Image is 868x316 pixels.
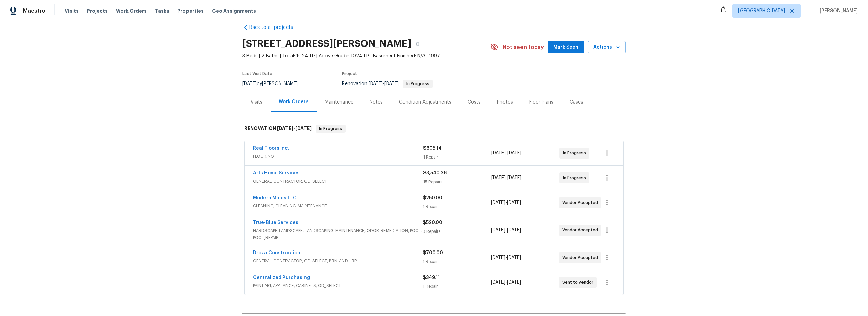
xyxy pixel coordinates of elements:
[403,82,432,86] span: In Progress
[423,220,442,225] span: $520.00
[817,7,858,14] span: [PERSON_NAME]
[242,81,257,86] span: [DATE]
[242,80,306,88] div: by [PERSON_NAME]
[502,44,544,51] span: Not seen today
[242,40,411,47] h2: [STREET_ADDRESS][PERSON_NAME]
[491,254,521,261] span: -
[325,99,353,106] div: Maintenance
[562,279,596,286] span: Sent to vendor
[491,151,506,155] span: [DATE]
[562,227,601,234] span: Vendor Accepted
[423,196,442,200] span: $250.00
[491,199,521,206] span: -
[342,81,433,86] span: Renovation
[548,41,584,54] button: Mark Seen
[316,125,345,132] span: In Progress
[370,99,383,106] div: Notes
[507,175,521,180] span: [DATE]
[251,99,262,106] div: Visits
[342,72,357,76] span: Project
[497,99,513,106] div: Photos
[369,81,399,86] span: -
[242,118,626,140] div: RENOVATION [DATE]-[DATE]In Progress
[253,178,423,185] span: GENERAL_CONTRACTOR, OD_SELECT
[399,99,451,106] div: Condition Adjustments
[253,227,423,241] span: HARDSCAPE_LANDSCAPE, LANDSCAPING_MAINTENANCE, ODOR_REMEDIATION, POOL, POOL_REPAIR
[491,279,521,286] span: -
[423,283,491,290] div: 1 Repair
[588,41,626,54] button: Actions
[491,255,505,260] span: [DATE]
[563,174,589,181] span: In Progress
[253,282,423,289] span: PAINTING, APPLIANCE, CABINETS, OD_SELECT
[253,196,297,200] a: Modern Maids LLC
[423,275,440,280] span: $349.11
[369,81,383,86] span: [DATE]
[253,250,300,255] a: Droza Construction
[491,280,505,285] span: [DATE]
[253,275,310,280] a: Centralized Purchasing
[491,200,505,205] span: [DATE]
[423,154,491,161] div: 1 Repair
[507,280,521,285] span: [DATE]
[384,81,399,86] span: [DATE]
[253,171,300,175] a: Arts Home Services
[593,43,620,52] span: Actions
[177,7,204,14] span: Properties
[423,203,491,210] div: 1 Repair
[277,126,293,131] span: [DATE]
[491,150,521,156] span: -
[277,126,312,131] span: -
[242,53,490,59] span: 3 Beds | 2 Baths | Total: 1024 ft² | Above Grade: 1024 ft² | Basement Finished: N/A | 1997
[423,171,447,175] span: $3,540.36
[491,228,505,233] span: [DATE]
[253,153,423,160] span: FLOORING
[253,146,289,151] a: Real Floors Inc.
[491,174,521,181] span: -
[570,99,583,106] div: Cases
[295,126,312,131] span: [DATE]
[253,220,298,225] a: True-Blue Services
[507,228,521,233] span: [DATE]
[423,258,491,265] div: 1 Repair
[529,99,553,106] div: Floor Plans
[87,7,108,14] span: Projects
[738,7,785,14] span: [GEOGRAPHIC_DATA]
[212,7,256,14] span: Geo Assignments
[116,7,147,14] span: Work Orders
[423,228,491,235] div: 3 Repairs
[279,98,309,105] div: Work Orders
[65,7,79,14] span: Visits
[242,72,272,76] span: Last Visit Date
[507,151,521,155] span: [DATE]
[562,199,601,206] span: Vendor Accepted
[423,146,442,151] span: $805.14
[507,200,521,205] span: [DATE]
[423,250,443,255] span: $700.00
[468,99,481,106] div: Costs
[23,7,45,14] span: Maestro
[491,227,521,234] span: -
[553,43,578,52] span: Mark Seen
[242,24,308,31] a: Back to all projects
[563,150,589,156] span: In Progress
[244,125,312,133] h6: RENOVATION
[507,255,521,260] span: [DATE]
[491,175,506,180] span: [DATE]
[253,203,423,209] span: CLEANING, CLEANING_MAINTENANCE
[411,38,423,50] button: Copy Address
[562,254,601,261] span: Vendor Accepted
[423,179,491,185] div: 15 Repairs
[253,258,423,264] span: GENERAL_CONTRACTOR, OD_SELECT, BRN_AND_LRR
[155,8,169,13] span: Tasks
